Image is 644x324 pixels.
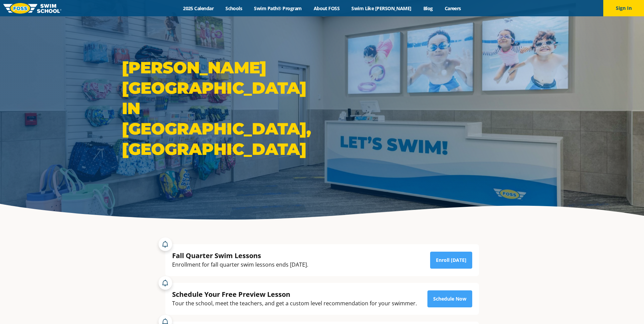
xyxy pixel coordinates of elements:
div: Fall Quarter Swim Lessons [172,251,308,260]
a: Careers [439,5,467,12]
h1: [PERSON_NAME][GEOGRAPHIC_DATA] in [GEOGRAPHIC_DATA], [GEOGRAPHIC_DATA] [122,57,319,159]
a: Swim Like [PERSON_NAME] [346,5,418,12]
div: Enrollment for fall quarter swim lessons ends [DATE]. [172,260,308,269]
a: Schedule Now [427,290,472,307]
a: Enroll [DATE] [430,252,472,269]
a: About FOSS [308,5,346,12]
div: Tour the school, meet the teachers, and get a custom level recommendation for your swimmer. [172,299,417,308]
a: Blog [417,5,439,12]
a: Schools [220,5,248,12]
a: Swim Path® Program [248,5,308,12]
a: 2025 Calendar [177,5,220,12]
img: FOSS Swim School Logo [3,3,61,14]
div: Schedule Your Free Preview Lesson [172,290,417,299]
